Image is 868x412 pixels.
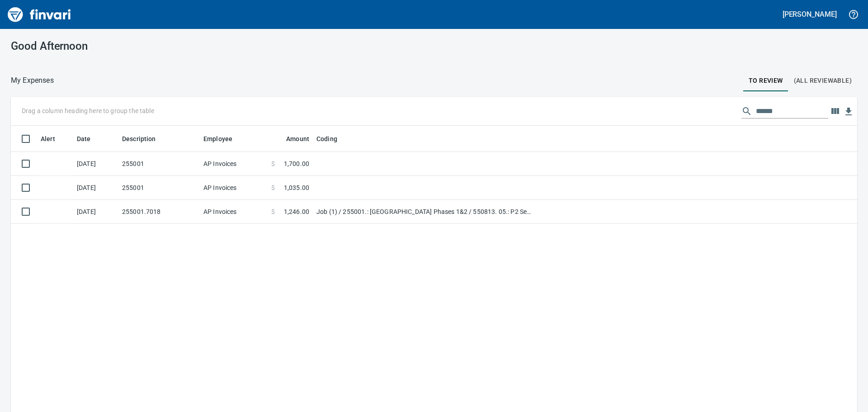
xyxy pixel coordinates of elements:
span: $ [271,183,275,192]
span: 1,246.00 [284,207,309,216]
span: 1,700.00 [284,159,309,168]
span: $ [271,207,275,216]
span: Description [122,133,168,144]
h3: Good Afternoon [11,40,278,52]
span: Amount [274,133,309,144]
td: [DATE] [73,176,118,200]
span: Description [122,133,156,144]
button: [PERSON_NAME] [780,7,839,21]
span: Date [77,133,91,144]
span: Coding [316,133,349,144]
span: (All Reviewable) [794,75,852,86]
button: Choose columns to display [828,104,842,118]
span: $ [271,159,275,168]
span: Alert [41,133,55,144]
td: 255001.7018 [118,200,200,224]
td: AP Invoices [200,152,268,176]
span: Date [77,133,103,144]
span: Amount [286,133,309,144]
nav: breadcrumb [11,75,54,86]
h5: [PERSON_NAME] [783,9,837,19]
span: Alert [41,133,67,144]
span: Employee [203,133,232,144]
span: Coding [316,133,337,144]
span: 1,035.00 [284,183,309,192]
td: 255001 [118,152,200,176]
p: My Expenses [11,75,54,86]
td: AP Invoices [200,200,268,224]
span: Employee [203,133,244,144]
td: Job (1) / 255001.: [GEOGRAPHIC_DATA] Phases 1&2 / 550813. 05.: P2 Sewer Connect to Existing / 5: ... [313,200,539,224]
p: Drag a column heading here to group the table [22,106,154,115]
img: Finvari [5,4,73,25]
span: To Review [749,75,783,86]
td: AP Invoices [200,176,268,200]
td: [DATE] [73,200,118,224]
td: [DATE] [73,152,118,176]
button: Download Table [842,105,855,118]
td: 255001 [118,176,200,200]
